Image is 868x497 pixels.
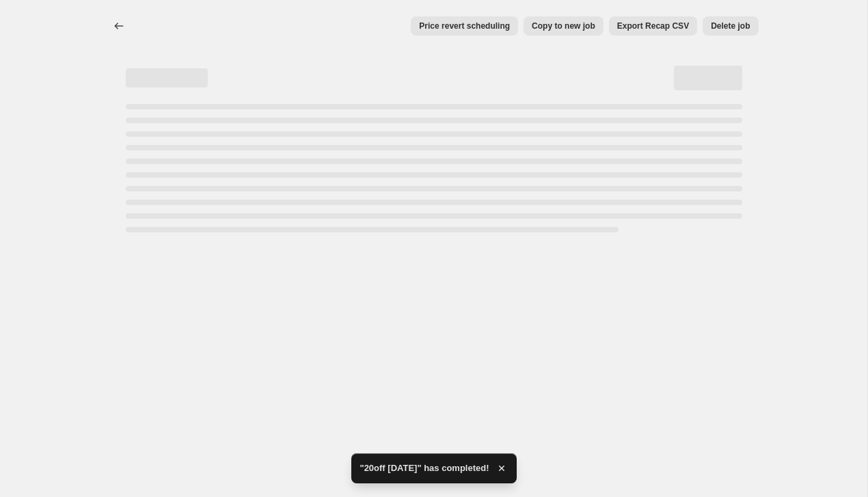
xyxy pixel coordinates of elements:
button: Price revert scheduling [411,16,518,36]
button: Delete job [703,16,758,36]
span: Delete job [711,21,750,31]
button: Copy to new job [524,16,603,36]
span: Export Recap CSV [617,21,689,31]
span: Price revert scheduling [419,21,510,31]
span: "20off [DATE]" has completed! [360,461,489,475]
div: Page loading [109,52,759,238]
span: Copy to new job [532,21,595,31]
button: Price change jobs [109,16,128,36]
button: Export Recap CSV [609,16,697,36]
